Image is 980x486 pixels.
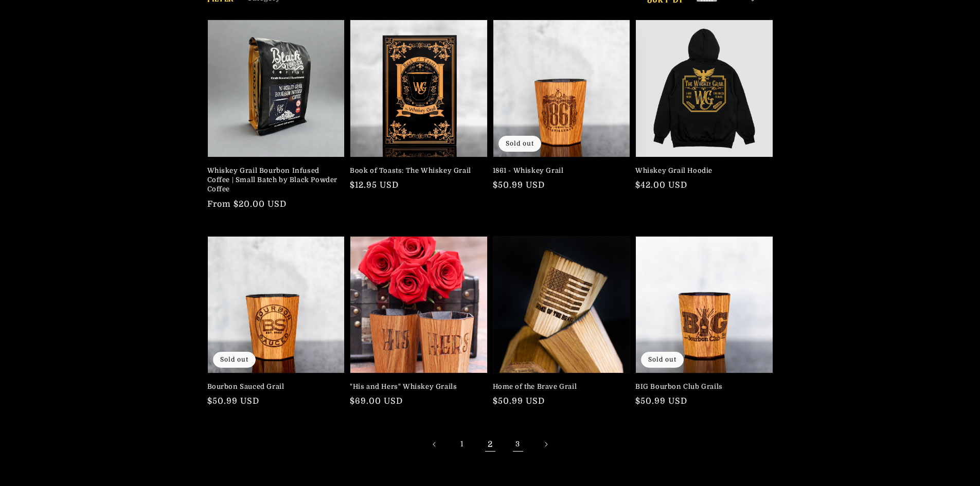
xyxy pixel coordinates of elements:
[479,433,502,456] span: Page 2
[207,433,773,456] nav: Pagination
[451,433,474,456] a: Page 1
[635,382,767,391] a: BIG Bourbon Club Grails
[423,433,446,456] a: Previous page
[534,433,557,456] a: Next page
[635,166,767,175] a: Whiskey Grail Hoodie
[493,166,625,175] a: 1861 - Whiskey Grail
[207,382,339,391] a: Bourbon Sauced Grail
[207,166,339,194] a: Whiskey Grail Bourbon Infused Coffee | Small Batch by Black Powder Coffee
[350,166,482,175] a: Book of Toasts: The Whiskey Grail
[507,433,529,456] a: Page 3
[493,382,625,391] a: Home of the Brave Grail
[350,382,482,391] a: "His and Hers" Whiskey Grails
